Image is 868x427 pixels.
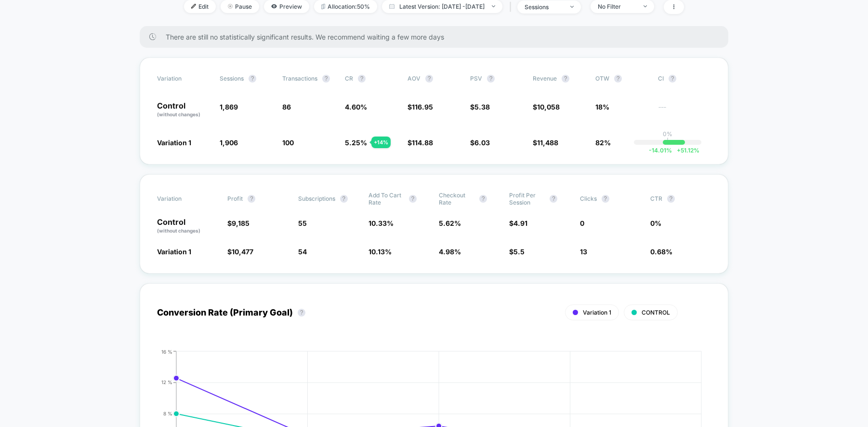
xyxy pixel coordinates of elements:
[537,138,558,147] span: 11,488
[368,192,404,206] span: Add To Cart Rate
[248,195,255,203] button: ?
[157,138,191,147] span: Variation 1
[525,3,563,11] div: sessions
[282,75,317,82] span: Transactions
[479,195,487,203] button: ?
[358,75,366,83] button: ?
[389,4,395,9] img: calendar
[470,138,490,147] span: $
[580,195,597,202] span: Clicks
[509,192,545,206] span: Profit Per Session
[408,103,433,111] span: $
[298,309,305,317] button: ?
[298,248,307,256] span: 54
[157,192,210,206] span: Variation
[282,103,291,111] span: 86
[322,75,330,83] button: ?
[340,195,348,203] button: ?
[249,75,256,83] button: ?
[570,6,574,8] img: end
[439,192,474,206] span: Checkout Rate
[409,195,417,203] button: ?
[492,5,495,7] img: end
[595,75,648,83] span: OTW
[677,147,681,154] span: +
[667,195,675,203] button: ?
[649,147,672,154] span: -14.01 %
[298,219,307,227] span: 55
[161,379,172,385] tspan: 12 %
[368,248,392,256] span: 10.13 %
[345,75,353,82] span: CR
[166,33,709,41] span: There are still no statistically significant results. We recommend waiting a few more days
[537,103,560,111] span: 10,058
[439,219,461,227] span: 5.62 %
[282,138,294,147] span: 100
[425,75,433,83] button: ?
[533,103,560,111] span: $
[157,218,218,234] p: Control
[345,103,367,111] span: 4.60 %
[412,138,433,147] span: 114.88
[509,248,525,256] span: $
[650,195,662,202] span: CTR
[163,411,172,416] tspan: 8 %
[550,195,557,203] button: ?
[644,5,647,7] img: end
[667,138,669,145] p: |
[157,75,210,83] span: Variation
[658,104,711,118] span: ---
[345,138,367,147] span: 5.25 %
[439,248,461,256] span: 4.98 %
[161,348,172,354] tspan: 16 %
[474,138,490,147] span: 6.03
[650,219,661,227] span: 0 %
[408,138,433,147] span: $
[157,111,200,117] span: (without changes)
[602,195,609,203] button: ?
[227,219,250,227] span: $
[321,4,325,9] img: rebalance
[408,75,421,82] span: AOV
[580,219,584,227] span: 0
[227,248,253,256] span: $
[368,219,394,227] span: 10.33 %
[487,75,495,83] button: ?
[663,130,672,138] p: 0%
[227,195,243,202] span: Profit
[672,147,699,154] span: 51.12 %
[650,248,672,256] span: 0.68 %
[562,75,569,83] button: ?
[470,103,490,111] span: $
[232,248,253,256] span: 10,477
[157,248,191,256] span: Variation 1
[220,103,238,111] span: 1,869
[509,219,527,227] span: $
[598,3,636,10] div: No Filter
[642,309,670,316] span: CONTROL
[595,138,611,147] span: 82%
[412,103,433,111] span: 116.95
[232,219,250,227] span: 9,185
[658,75,711,83] span: CI
[513,219,527,227] span: 4.91
[533,138,558,147] span: $
[595,103,609,111] span: 18%
[191,4,196,9] img: edit
[157,228,200,234] span: (without changes)
[220,75,244,82] span: Sessions
[614,75,622,83] button: ?
[669,75,676,83] button: ?
[371,137,391,148] div: + 14 %
[583,309,611,316] span: Variation 1
[228,4,233,9] img: end
[470,75,482,82] span: PSV
[474,103,490,111] span: 5.38
[580,248,587,256] span: 13
[513,248,525,256] span: 5.5
[220,138,238,147] span: 1,906
[533,75,557,82] span: Revenue
[298,195,335,202] span: Subscriptions
[157,102,210,118] p: Control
